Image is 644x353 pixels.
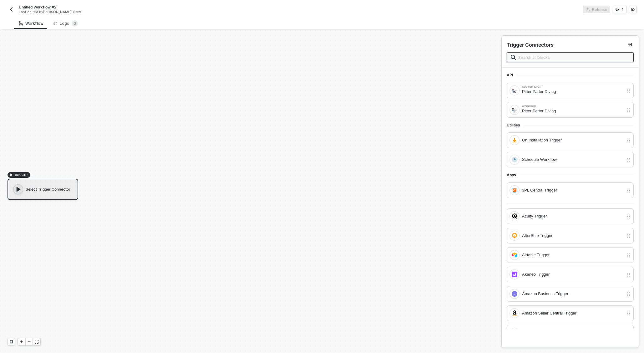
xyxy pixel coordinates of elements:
[522,156,624,163] div: Schedule Workflow
[626,88,631,93] img: drag
[626,272,631,277] img: drag
[522,213,624,220] div: Acuity Trigger
[522,252,624,258] div: Airtable Trigger
[518,54,630,61] input: Search all blocks
[622,7,624,12] div: 1
[626,233,631,238] img: drag
[522,88,624,95] div: Pitter Patter Diving
[507,42,554,48] div: Trigger Connectors
[522,271,624,278] div: Akeneo Trigger
[15,186,22,192] span: icon-play
[512,291,517,297] img: integration-icon
[512,187,517,193] img: integration-icon
[9,173,13,177] span: icon-play
[512,233,517,238] img: integration-icon
[583,6,610,13] button: Release
[626,311,631,316] img: drag
[522,232,624,239] div: AfterShip Trigger
[8,179,78,200] div: Select Trigger Connector
[626,188,631,193] img: drag
[512,107,517,113] img: integration-icon
[512,137,517,143] img: integration-icon
[512,157,517,162] img: integration-icon
[507,172,520,177] span: Apps
[626,292,631,297] img: drag
[43,10,72,14] span: [PERSON_NAME]
[626,253,631,258] img: drag
[522,86,624,88] div: Custom Event
[512,310,517,316] img: integration-icon
[626,108,631,113] img: drag
[507,123,524,128] span: Utilities
[512,272,517,277] img: integration-icon
[522,108,624,115] div: Pitter Patter Diving
[511,55,516,60] img: search
[626,157,631,162] img: drag
[512,213,517,219] img: integration-icon
[522,187,624,194] div: 3PL Central Trigger
[8,6,15,13] button: back
[72,20,78,27] sup: 0
[14,172,28,177] span: TRIGGER
[19,4,56,10] span: Untitled Workflow #2
[512,88,517,93] img: integration-icon
[20,340,23,344] span: icon-play
[507,73,517,78] span: API
[522,137,624,144] div: On Installation Trigger
[626,214,631,219] img: drag
[522,105,624,108] div: Webhook
[53,20,78,27] div: Logs
[512,252,517,258] img: integration-icon
[522,290,624,297] div: Amazon Business Trigger
[616,8,619,11] span: icon-versioning
[19,10,308,14] div: Last edited by - Now
[35,340,38,344] span: icon-expand
[27,340,31,344] span: icon-minus
[522,310,624,317] div: Amazon Seller Central Trigger
[613,6,626,13] button: 1
[19,21,43,26] div: Workflow
[628,43,632,47] span: icon-collapse-right
[631,8,635,11] span: icon-settings
[9,7,14,12] img: back
[626,138,631,143] img: drag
